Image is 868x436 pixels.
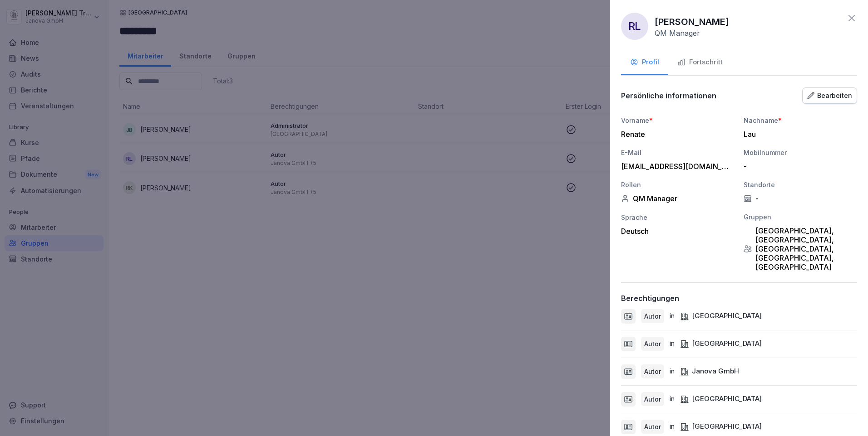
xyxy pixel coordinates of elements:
[670,421,675,432] p: in
[744,162,853,171] div: -
[644,311,661,321] p: Autor
[621,227,735,236] div: Deutsch
[621,91,716,100] p: Persönliche informationen
[670,311,675,321] p: in
[680,311,762,321] div: [GEOGRAPHIC_DATA]
[670,394,675,404] p: in
[680,339,762,349] div: [GEOGRAPHIC_DATA]
[621,51,668,75] button: Profil
[621,116,735,125] div: Vorname
[644,394,661,404] p: Autor
[670,366,675,377] p: in
[680,421,762,432] div: [GEOGRAPHIC_DATA]
[744,180,857,189] div: Standorte
[621,294,679,303] p: Berechtigungen
[680,366,739,377] div: Janova GmbH
[802,87,857,104] button: Bearbeiten
[670,339,675,349] p: in
[644,367,661,376] p: Autor
[744,194,857,203] div: -
[744,212,857,222] div: Gruppen
[807,91,852,101] div: Bearbeiten
[655,29,700,38] p: QM Manager
[621,213,735,222] div: Sprache
[621,130,730,139] div: Renate
[644,339,661,349] p: Autor
[655,15,729,29] p: [PERSON_NAME]
[621,180,735,189] div: Rollen
[621,13,648,40] div: RL
[744,226,857,271] div: [GEOGRAPHIC_DATA], [GEOGRAPHIC_DATA], [GEOGRAPHIC_DATA], [GEOGRAPHIC_DATA], [GEOGRAPHIC_DATA]
[744,116,857,125] div: Nachname
[621,162,730,171] div: [EMAIL_ADDRESS][DOMAIN_NAME]
[680,394,762,404] div: [GEOGRAPHIC_DATA]
[621,148,735,157] div: E-Mail
[668,51,732,75] button: Fortschritt
[644,422,661,431] p: Autor
[744,148,857,157] div: Mobilnummer
[677,57,723,68] div: Fortschritt
[744,130,853,139] div: Lau
[621,194,735,203] div: QM Manager
[630,57,659,68] div: Profil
